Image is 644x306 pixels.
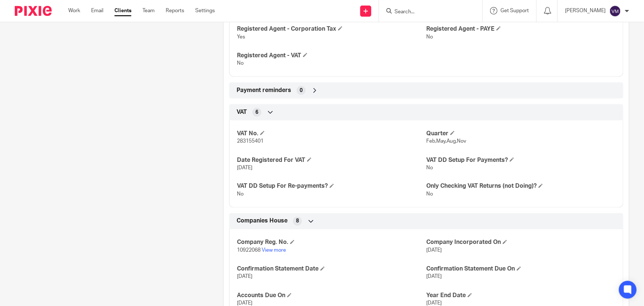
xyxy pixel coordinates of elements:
a: View more [262,248,286,253]
span: [DATE] [237,274,252,279]
p: [PERSON_NAME] [565,7,606,14]
span: Payment reminders [237,86,291,94]
span: [DATE] [426,301,442,306]
span: Companies House [237,217,287,225]
h4: Company Incorporated On [426,239,616,246]
h4: Confirmation Statement Date [237,265,426,273]
a: Work [68,7,80,14]
span: 6 [255,109,258,116]
h4: Accounts Due On [237,292,426,300]
span: Feb,May,Aug,Nov [426,139,466,144]
a: Email [91,7,103,14]
span: [DATE] [237,301,252,306]
a: Settings [195,7,215,14]
span: [DATE] [426,274,442,279]
h4: VAT No. [237,130,426,137]
h4: Only Checking VAT Returns (not Doing)? [426,183,616,190]
span: No [426,34,433,40]
a: Clients [114,7,131,14]
input: Search [394,9,460,16]
span: 283155401 [237,139,264,144]
span: [DATE] [426,248,442,253]
h4: Confirmation Statement Due On [426,265,616,273]
span: No [426,192,433,197]
img: Pixie [15,6,52,16]
span: 8 [296,218,299,225]
h4: VAT DD Setup For Payments? [426,156,616,164]
h4: Quarter [426,130,616,137]
span: Yes [237,34,245,40]
a: Team [142,7,155,14]
h4: Company Reg. No. [237,239,426,246]
span: No [237,61,244,66]
a: Reports [166,7,184,14]
h4: Registered Agent - PAYE [426,25,616,33]
h4: Year End Date [426,292,616,300]
span: VAT [237,108,247,116]
span: 0 [300,87,303,94]
h4: Date Registered For VAT [237,156,426,164]
h4: VAT DD Setup For Re-payments? [237,183,426,190]
span: No [237,192,244,197]
span: 10922068 [237,248,261,253]
span: No [426,165,433,170]
h4: Registered Agent - VAT [237,52,426,59]
h4: Registered Agent - Corporation Tax [237,25,426,33]
span: [DATE] [237,165,252,170]
img: svg%3E [609,5,621,17]
span: Get Support [500,8,529,13]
